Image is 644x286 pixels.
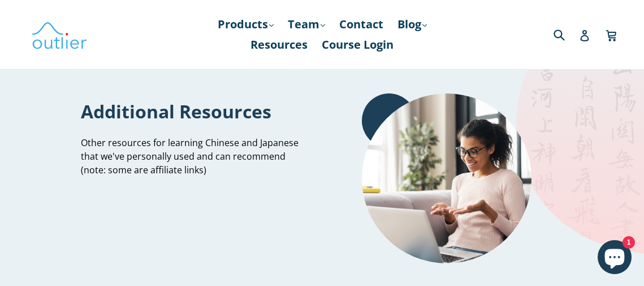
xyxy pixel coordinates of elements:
img: Outlier Linguistics [31,18,88,51]
a: Contact [334,14,389,35]
a: Blog [392,14,433,35]
h1: Additional Resources [81,99,313,123]
input: Search [551,23,582,46]
a: Products [212,14,279,35]
a: Resources [245,35,313,55]
span: Other resources for learning Chinese and Japanese that we've personally used and can recommend (n... [81,136,299,176]
a: Team [282,14,331,35]
a: Course Login [316,35,399,55]
inbox-online-store-chat: Shopify online store chat [594,240,635,277]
